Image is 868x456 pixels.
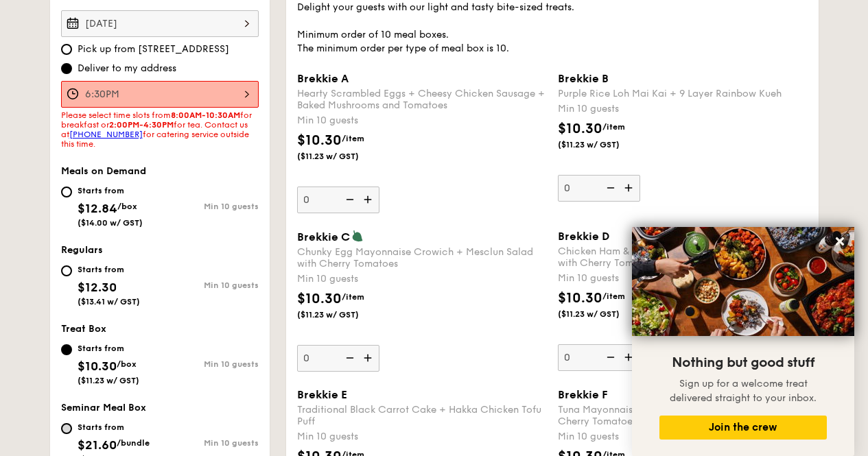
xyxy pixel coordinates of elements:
span: Regulars [61,244,103,256]
div: Min 10 guests [558,430,808,444]
a: [PHONE_NUMBER] [69,130,143,139]
span: Seminar Meal Box [61,402,146,413]
input: Deliver to my address [61,63,72,74]
button: Close [829,230,851,252]
div: Min 10 guests [558,272,808,285]
span: Treat Box [61,323,106,335]
div: Purple Rice Loh Mai Kai + 9 Layer Rainbow Kueh [558,88,808,99]
button: Join the crew [659,416,827,440]
input: Starts from$12.84/box($14.00 w/ GST)Min 10 guests [61,187,72,197]
span: Deliver to my address [78,62,176,75]
div: Min 10 guests [297,430,547,444]
strong: 2:00PM-4:30PM [109,120,174,130]
div: Min 10 guests [160,359,259,369]
img: icon-add.58712e84.svg [620,175,640,201]
input: Event time [61,81,259,108]
div: Traditional Black Carrot Cake + Hakka Chicken Tofu Puff [297,404,547,427]
img: icon-add.58712e84.svg [620,344,640,370]
input: Starts from$10.30/box($11.23 w/ GST)Min 10 guests [61,344,72,355]
span: Sign up for a welcome treat delivered straight to your inbox. [670,378,817,404]
span: ($13.41 w/ GST) [78,297,140,307]
span: Meals on Demand [61,165,146,177]
input: Brekkie AHearty Scrambled Eggs + Cheesy Chicken Sausage + Baked Mushrooms and TomatoesMin 10 gues... [297,187,379,213]
img: DSC07876-Edit02-Large.jpeg [632,227,854,336]
div: Tuna Mayonnaise Crowich + Mesclun Salad with Cherry Tomatoes [558,404,808,427]
span: Brekkie C [297,230,350,243]
span: /box [117,202,137,211]
span: /box [117,359,137,369]
span: Please select time slots from for breakfast or for tea. Contact us at for catering service outsid... [61,110,252,149]
span: Brekkie D [558,230,609,243]
div: Chicken Ham & Cheese Crowich + Mesclun Salad with Cherry Tomatoes [558,245,808,269]
input: Event date [61,10,259,37]
input: Pick up from [STREET_ADDRESS] [61,44,72,55]
div: Starts from [78,185,143,196]
span: Brekkie F [558,388,608,401]
span: $12.84 [78,201,117,216]
input: Brekkie CChunky Egg Mayonnaise Crowich + Mesclun Salad with Cherry TomatoesMin 10 guests$10.30/it... [297,345,379,372]
input: Brekkie BPurple Rice Loh Mai Kai + 9 Layer Rainbow KuehMin 10 guests$10.30/item($11.23 w/ GST) [558,175,640,202]
span: $12.30 [78,280,117,295]
div: Min 10 guests [558,102,808,116]
span: ($11.23 w/ GST) [558,309,651,320]
img: icon-add.58712e84.svg [359,345,379,371]
div: Min 10 guests [160,202,259,211]
span: $10.30 [78,359,117,374]
img: icon-add.58712e84.svg [359,187,379,213]
div: Delight your guests with our light and tasty bite-sized treats. Minimum order of 10 meal boxes. T... [297,1,808,56]
span: Brekkie B [558,72,609,85]
span: ($11.23 w/ GST) [297,309,390,320]
span: $10.30 [297,291,342,307]
span: $10.30 [558,121,602,137]
div: Min 10 guests [297,272,547,286]
div: Hearty Scrambled Eggs + Cheesy Chicken Sausage + Baked Mushrooms and Tomatoes [297,88,547,111]
span: ($11.23 w/ GST) [78,376,139,385]
span: Brekkie A [297,72,349,85]
img: icon-reduce.1d2dbef1.svg [599,344,620,370]
strong: 8:00AM-10:30AM [171,110,240,120]
div: Starts from [78,264,140,275]
img: icon-reduce.1d2dbef1.svg [338,345,359,371]
div: Chunky Egg Mayonnaise Crowich + Mesclun Salad with Cherry Tomatoes [297,246,547,269]
img: icon-vegetarian.fe4039eb.svg [351,230,364,242]
input: Brekkie DChicken Ham & Cheese Crowich + Mesclun Salad with Cherry TomatoesMin 10 guests$10.30/ite... [558,344,640,371]
span: ($14.00 w/ GST) [78,218,143,228]
div: Starts from [78,422,150,433]
span: /item [602,122,625,132]
div: Min 10 guests [297,114,547,128]
span: Pick up from [STREET_ADDRESS] [78,43,229,56]
span: /item [342,292,364,302]
span: $10.30 [297,132,342,149]
span: $21.60 [78,437,117,453]
img: icon-reduce.1d2dbef1.svg [599,175,620,201]
span: /item [602,291,625,301]
span: ($11.23 w/ GST) [297,151,390,162]
input: Starts from$12.30($13.41 w/ GST)Min 10 guests [61,265,72,276]
div: Min 10 guests [160,438,259,448]
span: ($11.23 w/ GST) [558,139,651,150]
span: $10.30 [558,290,602,307]
span: /bundle [117,438,150,448]
span: Brekkie E [297,388,347,401]
span: /item [342,134,364,143]
input: Starts from$21.60/bundle($23.54 w/ GST)Min 10 guests [61,423,72,434]
div: Starts from [78,343,139,354]
span: Nothing but good stuff [672,355,814,371]
img: icon-reduce.1d2dbef1.svg [338,187,359,213]
div: Min 10 guests [160,280,259,290]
